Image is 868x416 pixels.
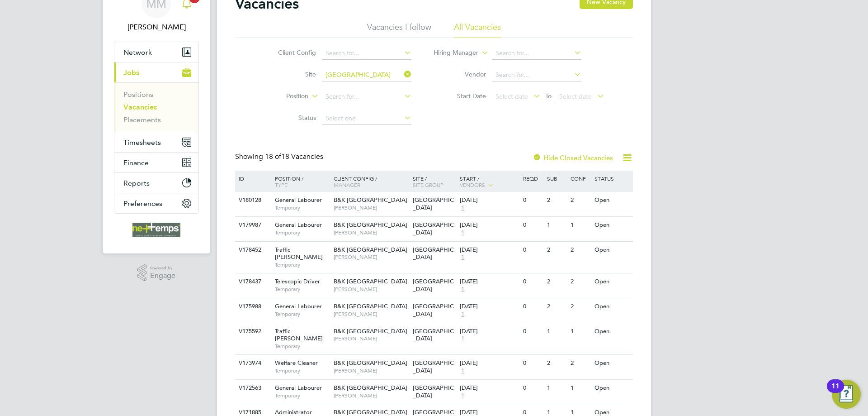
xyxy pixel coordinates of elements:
div: Site / [410,171,458,192]
button: Finance [114,153,198,172]
img: net-temps-logo-retina.png [132,223,180,237]
li: Vacancies I follow [367,22,431,38]
span: [PERSON_NAME] [334,392,408,399]
div: 2 [545,298,568,315]
span: Mia Mellors [114,22,199,33]
div: 0 [521,323,544,340]
span: Timesheets [123,138,161,147]
div: 1 [568,323,592,340]
div: 2 [568,273,592,290]
span: [GEOGRAPHIC_DATA] [413,277,454,293]
span: [GEOGRAPHIC_DATA] [413,327,454,343]
span: Temporary [275,229,329,236]
span: Powered by [150,264,175,272]
a: Go to home page [114,223,199,237]
span: Preferences [123,199,162,208]
span: B&K [GEOGRAPHIC_DATA] [334,408,407,416]
button: Reports [114,173,198,193]
input: Search for... [492,47,581,60]
div: V175592 [236,323,268,340]
div: V172563 [236,380,268,397]
div: Position / [268,171,331,192]
span: [GEOGRAPHIC_DATA] [413,359,454,374]
span: Administrator [275,408,312,416]
span: [PERSON_NAME] [334,229,408,236]
div: 2 [568,298,592,315]
span: Network [123,48,152,57]
span: General Labourer [275,302,322,310]
label: Hiring Manager [426,48,478,57]
div: Open [592,242,632,258]
span: B&K [GEOGRAPHIC_DATA] [334,384,407,392]
div: [DATE] [460,246,519,254]
span: Engage [150,272,175,280]
div: [DATE] [460,221,519,229]
span: [PERSON_NAME] [334,335,408,342]
span: General Labourer [275,196,322,204]
div: Open [592,355,632,372]
div: 1 [545,217,568,234]
span: General Labourer [275,384,322,392]
span: [GEOGRAPHIC_DATA] [413,196,454,211]
div: 0 [521,273,544,290]
input: Search for... [322,47,411,60]
label: Start Date [434,92,486,100]
button: Network [114,42,198,62]
button: Preferences [114,193,198,213]
label: Vendor [434,70,486,78]
span: Reports [123,179,150,187]
span: [GEOGRAPHIC_DATA] [413,302,454,318]
span: [PERSON_NAME] [334,204,408,211]
div: Open [592,323,632,340]
span: 1 [460,311,466,318]
div: [DATE] [460,278,519,286]
div: 0 [521,355,544,372]
span: 1 [460,335,466,343]
span: 1 [460,204,466,212]
span: 18 Vacancies [265,152,323,161]
span: Temporary [275,392,329,399]
div: 0 [521,380,544,397]
a: Positions [123,90,153,99]
span: Telescopic Driver [275,277,320,285]
div: 2 [545,242,568,258]
div: V175988 [236,298,268,315]
div: Reqd [521,171,544,186]
div: 2 [568,242,592,258]
div: [DATE] [460,328,519,335]
div: Open [592,298,632,315]
a: Powered byEngage [137,264,176,282]
span: Select date [559,92,592,100]
span: Temporary [275,204,329,211]
div: V173974 [236,355,268,372]
span: B&K [GEOGRAPHIC_DATA] [334,196,407,204]
div: 2 [545,273,568,290]
span: [GEOGRAPHIC_DATA] [413,221,454,236]
span: B&K [GEOGRAPHIC_DATA] [334,246,407,253]
label: Client Config [264,48,316,57]
div: [DATE] [460,384,519,392]
label: Site [264,70,316,78]
span: Type [275,181,288,188]
div: 2 [545,192,568,209]
button: Timesheets [114,132,198,152]
span: B&K [GEOGRAPHIC_DATA] [334,359,407,367]
button: Open Resource Center, 11 new notifications [832,380,861,409]
div: 1 [568,217,592,234]
div: 1 [545,380,568,397]
div: [DATE] [460,303,519,311]
div: 0 [521,298,544,315]
span: Manager [334,181,360,188]
input: Select one [322,112,411,125]
div: 2 [545,355,568,372]
span: 18 of [265,152,281,161]
div: V180128 [236,192,268,209]
span: Traffic [PERSON_NAME] [275,246,323,261]
div: Sub [545,171,568,186]
div: 2 [568,355,592,372]
label: Status [264,114,316,122]
div: Client Config / [331,171,410,192]
div: Open [592,380,632,397]
label: Position [256,92,308,101]
div: Jobs [114,82,198,132]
